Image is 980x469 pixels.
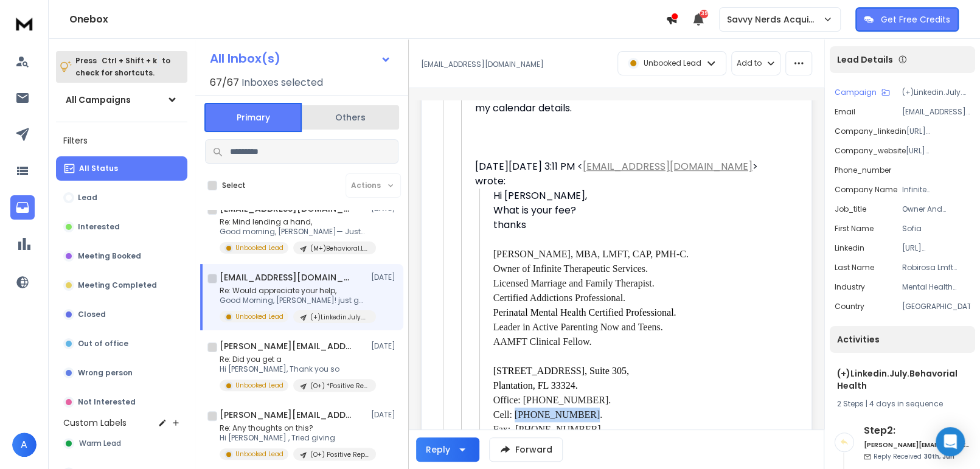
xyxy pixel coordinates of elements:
h1: All Campaigns [66,94,131,106]
p: [GEOGRAPHIC_DATA] [902,302,970,311]
button: Not Interested [56,390,187,414]
span: Fax: [PHONE_NUMBER]. [493,424,603,434]
p: Re: Would appreciate your help, [220,286,366,296]
button: All Campaigns [56,88,187,112]
div: thanks [493,218,785,232]
p: [DATE] [371,341,398,351]
h1: Onebox [69,12,665,27]
p: Savvy Nerds Acquisition [727,13,822,26]
button: All Status [56,156,187,181]
span: 4 days in sequence [869,398,943,409]
span: [PERSON_NAME], MBA, LMFT, CAP, PMH-C. [493,249,689,259]
span: 30th, Jun [924,452,954,461]
p: First Name [835,224,874,234]
h1: All Inbox(s) [210,52,280,64]
span: Licensed Marriage and Family Therapist. [493,278,655,288]
span: , Suite 305, [585,366,629,376]
p: Meeting Booked [78,251,141,261]
p: Re: Mind lending a hand, [220,217,366,227]
p: [EMAIL_ADDRESS][DOMAIN_NAME] [421,60,544,69]
p: Out of office [78,339,128,349]
button: Warm Lead [56,431,187,456]
button: Get Free Credits [855,7,959,32]
p: Company Name [835,185,897,195]
button: Closed [56,302,187,327]
p: (M+)Behavioral.Linkedin.Q32025 [310,244,369,253]
p: (+)Linkedin.July.Behavorial Health [310,313,369,322]
div: What is your fee? [493,203,785,218]
p: Re: Did you get a [220,355,366,364]
p: Owner And Therapist [902,204,970,214]
img: logo [12,12,36,35]
button: Forward [489,437,563,462]
h3: Filters [56,132,187,149]
p: company_website [835,146,906,156]
div: Activities [830,326,975,353]
p: Re: Any thoughts on this? [220,423,366,433]
div: | [837,399,968,409]
p: country [835,302,864,311]
h1: [PERSON_NAME][EMAIL_ADDRESS][DOMAIN_NAME] [220,340,353,352]
p: [URL][DOMAIN_NAME] [906,146,970,156]
span: Owner of Infinite Therapeutic Services. [493,263,648,274]
div: Reply [426,443,450,456]
span: Perinatal Mental Health Certified Professional. [493,307,676,318]
div: Open Intercom Messenger [936,427,965,456]
p: Mental Health Care [902,282,970,292]
p: Closed [78,310,106,319]
span: [STREET_ADDRESS] [493,366,585,376]
span: Leader in Active Parenting Now and Teens. [493,322,663,332]
p: (O+) Positive Reply Prospects- Unbooked Call [310,450,369,459]
h1: [EMAIL_ADDRESS][DOMAIN_NAME] [220,271,353,283]
h6: Step 2 : [864,423,970,438]
p: Campaign [835,88,877,97]
p: company_linkedin [835,127,906,136]
p: Add to [737,58,762,68]
p: job_title [835,204,866,214]
button: Meeting Completed [56,273,187,297]
p: Unbooked Lead [235,381,283,390]
p: Unbooked Lead [235,450,283,459]
p: Not Interested [78,397,136,407]
span: 2 Steps [837,398,864,409]
p: Email [835,107,855,117]
a: [EMAIL_ADDRESS][DOMAIN_NAME] [583,159,752,173]
p: Infinite Therapeutic Services [902,185,970,195]
div: Hi [PERSON_NAME], [493,189,785,203]
p: Wrong person [78,368,133,378]
p: (+)Linkedin.July.Behavorial Health [902,88,970,97]
label: Select [222,181,246,190]
button: A [12,433,36,457]
h1: [PERSON_NAME][EMAIL_ADDRESS][DOMAIN_NAME] [220,409,353,421]
p: Last Name [835,263,874,273]
p: Get Free Credits [881,13,950,26]
p: [DATE] [371,273,398,282]
button: Meeting Booked [56,244,187,268]
p: Unbooked Lead [644,58,701,68]
h1: (+)Linkedin.July.Behavorial Health [837,367,968,392]
span: Ctrl + Shift + k [100,54,159,68]
p: [URL][DOMAIN_NAME] [906,127,970,136]
p: [URL][DOMAIN_NAME] [902,243,970,253]
button: Interested [56,215,187,239]
p: phone_number [835,165,891,175]
button: Reply [416,437,479,462]
div: [DATE][DATE] 3:11 PM < > wrote: [475,159,785,189]
span: Office: [PHONE_NUMBER]. [493,395,611,405]
span: Certified Addictions Professional. [493,293,625,303]
p: Good morning, [PERSON_NAME]— Just gave [220,227,366,237]
h3: Inboxes selected [242,75,323,90]
h3: Custom Labels [63,417,127,429]
p: Good Morning, [PERSON_NAME]! just gave [220,296,366,305]
p: Hi [PERSON_NAME], Thank you so [220,364,366,374]
p: Interested [78,222,120,232]
p: Reply Received [874,452,954,461]
p: Press to check for shortcuts. [75,55,170,79]
span: Cell: [PHONE_NUMBER]. [493,409,603,420]
button: All Inbox(s) [200,46,401,71]
button: Out of office [56,332,187,356]
p: Unbooked Lead [235,312,283,321]
p: Meeting Completed [78,280,157,290]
